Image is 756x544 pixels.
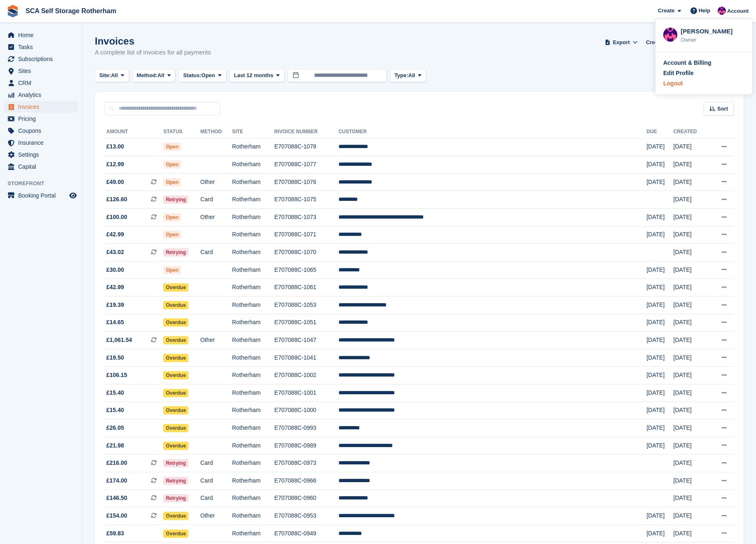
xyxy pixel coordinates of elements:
a: menu [4,41,78,53]
td: [DATE] [674,419,708,437]
span: All [111,71,118,80]
td: [DATE] [646,349,673,367]
span: £100.00 [106,213,127,221]
span: £126.60 [106,195,127,204]
td: [DATE] [674,402,708,419]
td: E707088C-1076 [274,173,338,191]
td: E707088C-1041 [274,349,338,367]
span: Method: [137,71,158,80]
td: [DATE] [646,297,673,314]
td: Rotherham [232,367,274,384]
span: Retrying [163,477,188,485]
span: Retrying [163,494,188,502]
td: Rotherham [232,261,274,279]
td: E707088C-1075 [274,191,338,209]
span: £43.02 [106,248,124,257]
th: Status [163,125,200,139]
td: [DATE] [646,156,673,174]
td: [DATE] [646,226,673,244]
td: E707088C-0966 [274,472,338,490]
span: Last 12 months [234,71,273,80]
td: [DATE] [674,279,708,297]
td: Card [200,244,232,261]
td: [DATE] [646,384,673,402]
span: £30.00 [106,266,124,274]
td: [DATE] [646,209,673,226]
td: Rotherham [232,173,274,191]
span: All [157,71,164,80]
img: Sam Chapman [663,28,677,42]
span: Overdue [163,512,188,520]
td: [DATE] [674,472,708,490]
td: E707088C-0973 [274,455,338,472]
button: Type: All [390,69,426,82]
a: Edit Profile [663,69,744,78]
span: Overdue [163,371,188,379]
td: E707088C-0949 [274,525,338,542]
span: Invoices [18,101,68,113]
span: Sort [717,105,728,113]
td: E707088C-1002 [274,367,338,384]
a: menu [4,125,78,137]
span: Account [727,7,749,15]
p: A complete list of invoices for all payments [95,48,211,57]
span: £15.40 [106,406,124,414]
span: Sites [18,65,68,77]
td: E707088C-1053 [274,297,338,314]
td: [DATE] [646,419,673,437]
span: Export [613,38,630,47]
td: E707088C-0953 [274,507,338,525]
td: Rotherham [232,525,274,542]
th: Site [232,125,274,139]
span: Overdue [163,354,188,362]
td: Card [200,191,232,209]
th: Customer [338,125,646,139]
td: [DATE] [674,525,708,542]
td: Rotherham [232,332,274,349]
td: Rotherham [232,156,274,174]
span: Home [18,29,68,41]
td: E707088C-1077 [274,156,338,174]
td: Rotherham [232,472,274,490]
td: Rotherham [232,349,274,367]
td: Rotherham [232,402,274,419]
td: E707088C-1070 [274,244,338,261]
a: Preview store [68,191,78,200]
td: [DATE] [646,525,673,542]
td: Rotherham [232,384,274,402]
span: £15.40 [106,389,124,397]
button: Status: Open [178,69,226,82]
span: Pricing [18,113,68,125]
td: [DATE] [674,367,708,384]
td: [DATE] [646,367,673,384]
td: Rotherham [232,226,274,244]
td: [DATE] [646,332,673,349]
span: Open [163,266,181,274]
td: E707088C-0989 [274,437,338,455]
a: menu [4,53,78,65]
span: Insurance [18,137,68,148]
td: Rotherham [232,191,274,209]
span: £146.50 [106,494,127,502]
td: [DATE] [674,384,708,402]
div: Account & Billing [663,59,711,67]
a: menu [4,101,78,113]
td: [DATE] [646,173,673,191]
span: Overdue [163,318,188,327]
span: Coupons [18,125,68,137]
td: [DATE] [674,173,708,191]
td: Rotherham [232,279,274,297]
span: Help [699,7,710,15]
span: Open [163,160,181,169]
span: Retrying [163,195,188,204]
span: Retrying [163,459,188,467]
td: E707088C-0960 [274,490,338,507]
span: Create [658,7,674,15]
span: £216.00 [106,459,127,467]
td: E707088C-1065 [274,261,338,279]
div: Logout [663,79,683,88]
td: Rotherham [232,314,274,332]
span: £14.65 [106,318,124,327]
td: [DATE] [674,332,708,349]
td: E707088C-1051 [274,314,338,332]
